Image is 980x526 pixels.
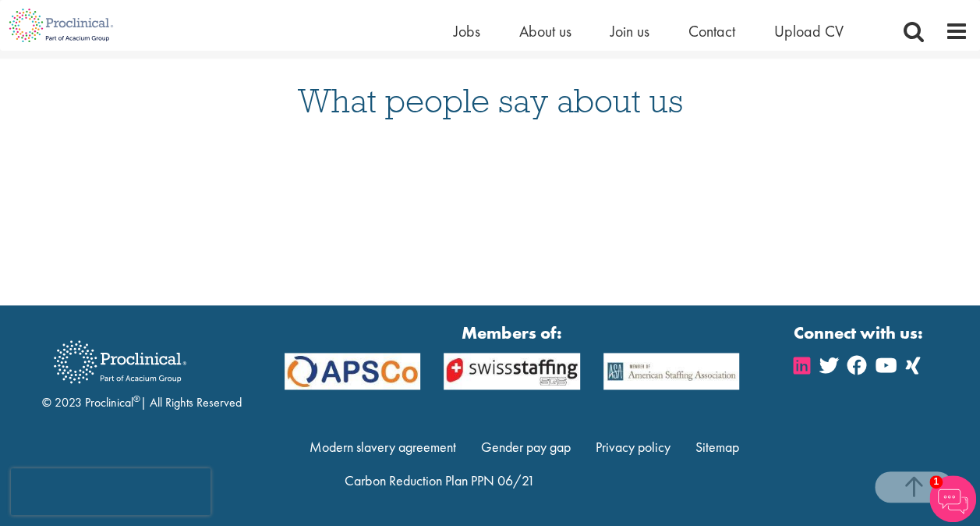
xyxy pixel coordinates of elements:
[610,21,649,41] a: Join us
[688,21,735,41] a: Contact
[592,353,751,389] img: APSCo
[481,438,571,456] a: Gender pay gap
[345,471,534,489] a: Carbon Reduction Plan PPN 06/21
[42,329,242,412] div: © 2023 Proclinical | All Rights Reserved
[285,321,740,345] strong: Members of:
[519,21,571,41] a: About us
[454,21,480,41] a: Jobs
[794,321,926,345] strong: Connect with us:
[695,438,738,456] a: Sitemap
[11,468,211,515] iframe: reCAPTCHA
[310,438,456,456] a: Modern slavery agreement
[929,475,976,522] img: Chatbot
[774,21,844,41] a: Upload CV
[133,393,140,405] sup: ®
[929,475,943,489] span: 1
[596,438,670,456] a: Privacy policy
[42,329,198,394] img: Proclinical Recruitment
[273,353,432,389] img: APSCo
[432,353,591,389] img: APSCo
